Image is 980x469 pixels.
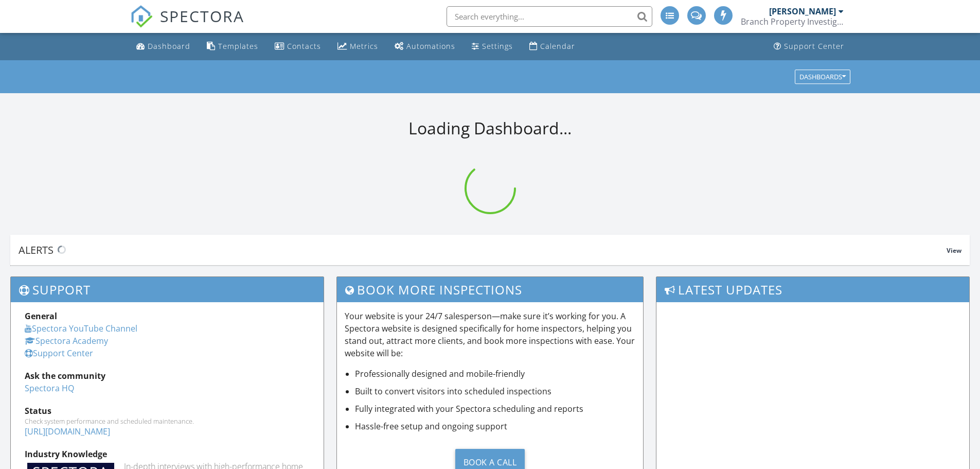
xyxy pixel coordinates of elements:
h3: Book More Inspections [337,277,644,302]
div: Templates [218,41,258,51]
a: Settings [468,37,517,56]
div: Dashboards [799,73,846,80]
div: Industry Knowledge [25,448,310,460]
div: [PERSON_NAME] [769,6,836,16]
div: Branch Property Investigations [741,16,844,27]
a: Templates [203,37,262,56]
div: Automations [406,41,455,51]
div: Status [25,405,310,417]
span: View [947,246,961,255]
div: Settings [482,41,513,51]
li: Built to convert visitors into scheduled inspections [355,385,636,397]
div: Alerts [19,243,947,257]
a: Spectora HQ [25,383,74,394]
a: Automations (Advanced) [390,37,459,56]
h3: Support [11,277,324,302]
div: Dashboard [148,41,190,51]
a: Spectora YouTube Channel [25,323,137,334]
div: Check system performance and scheduled maintenance. [25,417,310,425]
div: Support Center [784,41,844,51]
a: Calendar [525,37,579,56]
a: Contacts [271,37,325,56]
div: Ask the community [25,370,310,382]
a: Support Center [770,37,848,56]
strong: General [25,310,57,322]
div: Metrics [350,41,378,51]
h3: Latest Updates [656,277,969,302]
span: SPECTORA [160,5,244,27]
a: Spectora Academy [25,335,108,346]
button: Dashboards [795,70,850,84]
img: The Best Home Inspection Software - Spectora [130,5,153,28]
li: Hassle-free setup and ongoing support [355,420,636,432]
a: Support Center [25,348,93,359]
p: Your website is your 24/7 salesperson—make sure it’s working for you. A Spectora website is desig... [345,310,636,359]
li: Fully integrated with your Spectora scheduling and reports [355,403,636,415]
a: SPECTORA [130,14,244,36]
div: Calendar [540,41,575,51]
li: Professionally designed and mobile-friendly [355,368,636,380]
div: Contacts [287,41,321,51]
input: Search everything... [447,6,652,27]
a: Metrics [333,37,382,56]
a: [URL][DOMAIN_NAME] [25,426,110,437]
a: Dashboard [132,37,194,56]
